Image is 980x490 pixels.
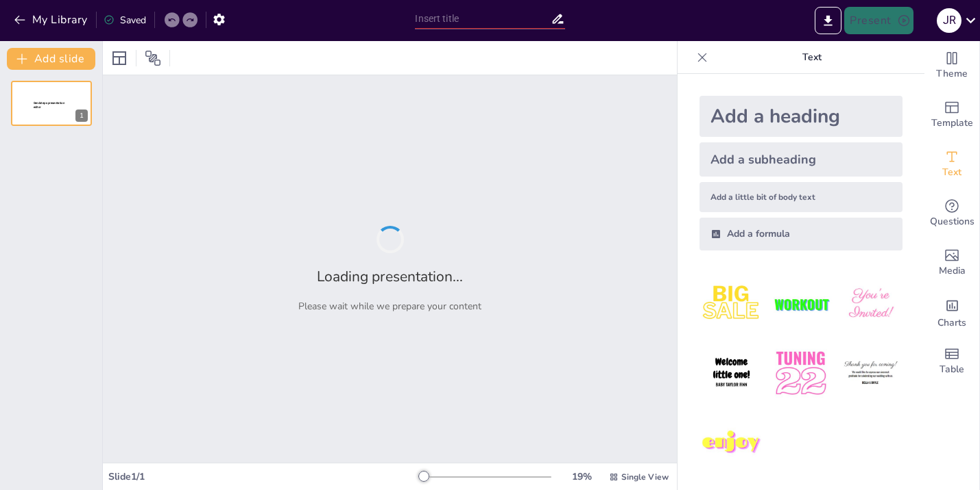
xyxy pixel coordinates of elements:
div: 1 [75,109,88,122]
div: Saved [104,14,146,27]
span: Single View [621,472,669,482]
span: Position [145,50,161,66]
img: 5.jpeg [769,341,833,405]
div: Add charts and graphs [924,287,979,337]
div: Layout [108,47,130,69]
span: Media [939,263,966,279]
img: 6.jpeg [839,341,903,405]
span: Questions [930,214,975,229]
span: Text [942,165,961,180]
div: J R [937,8,961,33]
img: 2.jpeg [769,272,833,336]
div: Slide 1 / 1 [108,470,420,483]
div: Change the overall theme [924,41,979,90]
div: Add a heading [700,96,903,137]
div: Get real-time input from your audience [924,189,979,238]
div: Add images, graphics, shapes or video [924,238,979,287]
img: 1.jpeg [700,272,763,336]
button: Add slide [7,48,95,70]
div: 1 [11,81,92,126]
button: Present [844,7,913,34]
div: Add text boxes [924,140,979,189]
button: Export to PowerPoint [815,7,841,34]
div: Add a table [924,337,979,386]
img: 7.jpeg [700,411,763,475]
button: J R [937,7,961,34]
h2: Loading presentation... [317,267,463,286]
p: Text [713,41,911,74]
div: Add a formula [700,218,903,250]
p: Please wait while we prepare your content [298,300,481,313]
button: My Library [10,9,93,31]
div: Add a little bit of body text [700,182,903,212]
input: Insert title [415,9,550,29]
div: Add a subheading [700,142,903,177]
img: 4.jpeg [700,341,763,405]
div: Add ready made slides [924,90,979,140]
span: Template [931,116,973,131]
div: 19 % [565,470,598,483]
span: Sendsteps presentation editor [34,101,64,109]
span: Charts [937,315,966,331]
img: 3.jpeg [839,272,903,336]
span: Table [940,362,964,377]
span: Theme [936,66,968,81]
